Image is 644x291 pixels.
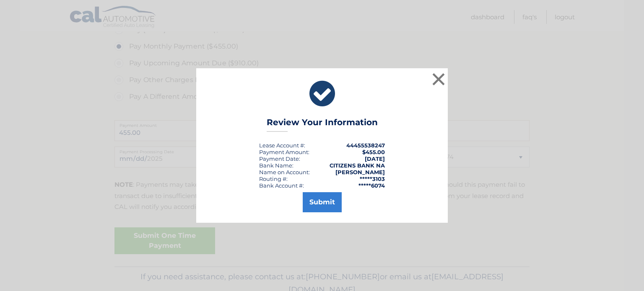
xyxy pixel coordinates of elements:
div: Payment Amount: [259,149,309,155]
span: Payment Date [259,155,299,162]
span: [DATE] [365,155,385,162]
div: Routing #: [259,175,288,182]
strong: 44455538247 [346,142,385,149]
strong: CITIZENS BANK NA [330,162,385,169]
span: $455.00 [362,149,385,155]
div: Name on Account: [259,169,310,175]
div: : [259,155,300,162]
div: Bank Account #: [259,182,304,189]
button: Submit [303,192,342,212]
div: Bank Name: [259,162,293,169]
h3: Review Your Information [267,117,378,132]
div: Lease Account #: [259,142,305,149]
button: × [430,71,447,88]
strong: [PERSON_NAME] [335,169,385,175]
